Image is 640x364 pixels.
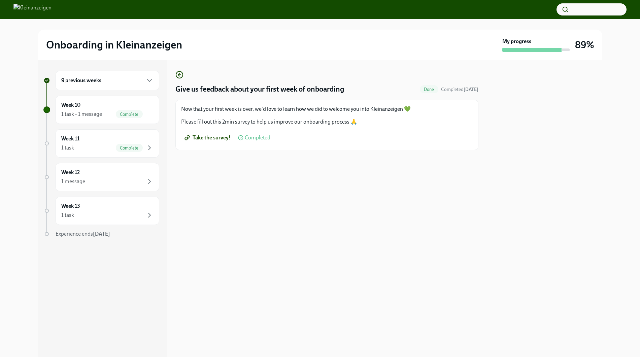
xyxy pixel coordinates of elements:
a: Take the survey! [181,131,235,144]
a: Week 111 taskComplete [43,129,159,158]
p: Please fill out this 2min survey to help us improve our onboarding process 🙏 [181,118,473,126]
img: Kleinanzeigen [13,4,52,15]
h3: 89% [575,39,594,51]
h6: Week 11 [61,135,79,142]
strong: [DATE] [93,231,110,237]
span: Take the survey! [186,134,231,141]
span: Complete [116,112,143,117]
a: Week 101 task • 1 messageComplete [43,96,159,124]
h6: Week 10 [61,101,80,109]
span: Done [420,87,438,92]
span: Complete [116,145,143,151]
div: 1 message [61,178,85,185]
div: 9 previous weeks [56,71,159,90]
a: Week 131 task [43,197,159,225]
div: 1 task [61,211,74,219]
span: Completed [245,135,270,140]
strong: [DATE] [464,87,478,92]
h2: Onboarding in Kleinanzeigen [46,38,182,52]
h6: Week 13 [61,202,80,210]
h6: Week 12 [61,169,80,176]
span: Completed [441,87,478,92]
h4: Give us feedback about your first week of onboarding [175,84,344,94]
p: Now that your first week is over, we'd love to learn how we did to welcome you into Kleinanzeigen 💚 [181,105,473,113]
span: Experience ends [56,231,110,237]
a: Week 121 message [43,163,159,191]
div: 1 task [61,144,74,152]
strong: My progress [502,38,531,45]
h6: 9 previous weeks [61,77,101,84]
div: 1 task • 1 message [61,110,102,118]
span: August 11th, 2025 12:37 [441,86,478,93]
